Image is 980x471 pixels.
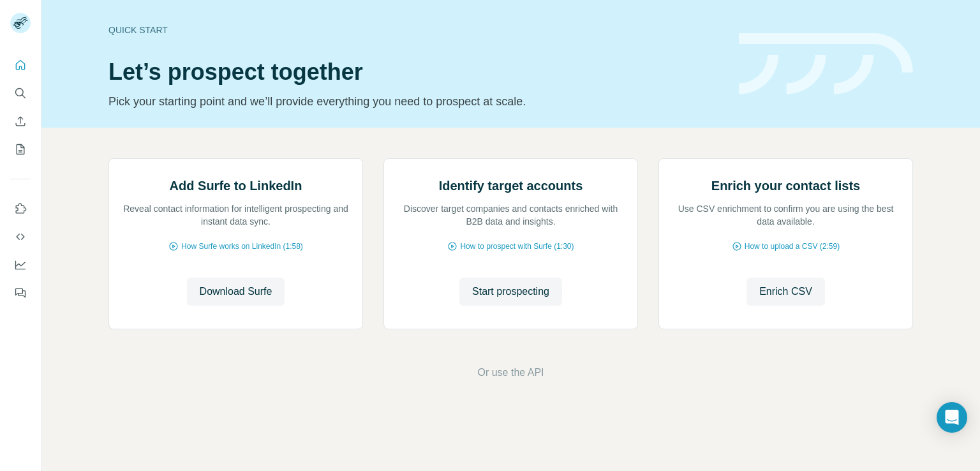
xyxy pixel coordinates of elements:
[122,202,350,228] p: Reveal contact information for intelligent prospecting and instant data sync.
[187,278,285,306] button: Download Surfe
[10,82,31,105] button: Search
[711,177,860,195] h2: Enrich your contact lists
[108,93,724,110] p: Pick your starting point and we’ll provide everything you need to prospect at scale.
[937,402,967,433] div: Open Intercom Messenger
[672,202,900,228] p: Use CSV enrichment to confirm you are using the best data available.
[181,241,303,252] span: How Surfe works on LinkedIn (1:58)
[745,241,840,252] span: How to upload a CSV (2:59)
[170,177,302,195] h2: Add Surfe to LinkedIn
[10,110,31,133] button: Enrich CSV
[397,202,625,228] p: Discover target companies and contacts enriched with B2B data and insights.
[759,284,812,299] span: Enrich CSV
[10,281,31,304] button: Feedback
[460,241,574,252] span: How to prospect with Surfe (1:30)
[10,253,31,276] button: Dashboard
[477,365,544,380] button: Or use the API
[10,138,31,161] button: My lists
[10,197,31,220] button: Use Surfe on LinkedIn
[10,225,31,248] button: Use Surfe API
[472,284,549,299] span: Start prospecting
[108,59,724,85] h1: Let’s prospect together
[439,177,583,195] h2: Identify target accounts
[746,278,825,306] button: Enrich CSV
[108,24,724,36] div: Quick start
[459,278,562,306] button: Start prospecting
[200,284,272,299] span: Download Surfe
[10,54,31,77] button: Quick start
[739,33,913,95] img: banner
